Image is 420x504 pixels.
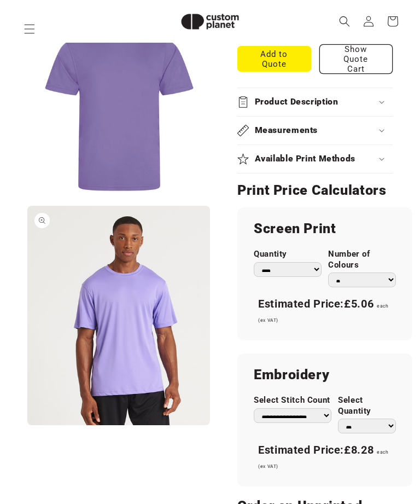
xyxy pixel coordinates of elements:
[255,96,339,108] h2: Product Description
[237,46,311,72] button: Add to Quote
[332,9,357,33] summary: Search
[237,88,393,116] summary: Product Description
[319,44,393,74] button: Show Quote Cart
[255,125,318,136] h2: Measurements
[237,145,393,173] summary: Available Print Methods
[27,16,210,425] media-gallery: Gallery Viewer
[254,293,396,329] div: Estimated Price:
[344,297,374,310] span: £5.06
[237,117,393,144] summary: Measurements
[17,17,42,41] summary: Menu
[237,182,393,199] h2: Print Price Calculators
[232,386,420,504] iframe: Chat Widget
[254,249,322,259] label: Quantity
[254,220,396,237] h2: Screen Print
[254,366,396,384] h2: Embroidery
[172,4,248,39] img: Custom Planet
[328,249,396,270] label: Number of Colours
[255,153,356,165] h2: Available Print Methods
